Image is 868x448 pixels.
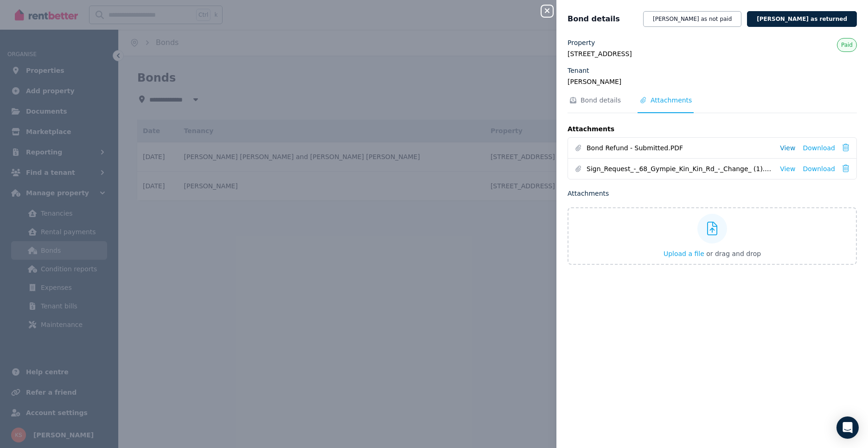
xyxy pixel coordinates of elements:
a: View [780,164,795,173]
label: Property [568,38,595,47]
span: Bond details [581,96,621,105]
span: or drag and drop [706,250,761,257]
span: Bond details [568,13,620,25]
legend: [STREET_ADDRESS] [568,49,857,58]
nav: Tabs [568,96,857,113]
div: Open Intercom Messenger [836,416,859,439]
p: Attachments [568,189,857,198]
button: Upload a file or drag and drop [664,249,761,258]
p: Attachments [568,124,857,134]
legend: [PERSON_NAME] [568,77,857,86]
a: Download [803,143,835,153]
a: Download [803,164,835,173]
span: Attachments [651,96,692,105]
span: Sign_Request_-_68_Gympie_Kin_Kin_Rd_-_Change_ (1).pdf [587,164,772,173]
button: [PERSON_NAME] as returned [747,11,857,27]
span: Paid [841,41,853,49]
button: [PERSON_NAME] as not paid [643,11,741,27]
label: Tenant [568,66,589,75]
span: Upload a file [664,250,704,257]
span: Bond Refund - Submitted.PDF [587,143,772,153]
a: View [780,143,795,153]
